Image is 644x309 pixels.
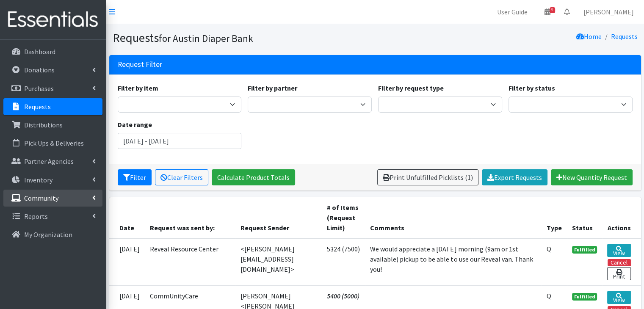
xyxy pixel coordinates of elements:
td: Reveal Resource Center [145,238,235,286]
th: Type [542,197,567,238]
a: New Quantity Request [551,169,633,185]
a: View [607,291,630,304]
a: Partner Agencies [3,153,102,170]
abbr: Quantity [547,245,551,253]
a: Distributions [3,116,102,133]
a: [PERSON_NAME] [577,3,641,20]
th: Request Sender [235,197,322,238]
td: We would appreciate a [DATE] morning (9am or 1st available) pickup to be able to use our Reveal v... [365,238,541,286]
label: Filter by item [118,83,158,93]
h1: Requests [113,30,372,45]
a: User Guide [490,3,534,20]
a: Donations [3,61,102,78]
p: My Organization [24,230,72,239]
a: Print Unfulfilled Picklists (1) [377,169,478,185]
a: Pick Ups & Deliveries [3,135,102,152]
p: Donations [24,66,55,74]
span: Fulfilled [572,293,597,301]
label: Filter by partner [248,83,297,93]
td: [DATE] [109,238,145,286]
td: <[PERSON_NAME][EMAIL_ADDRESS][DOMAIN_NAME]> [235,238,322,286]
a: 9 [538,3,557,20]
th: Request was sent by: [145,197,235,238]
a: Print [607,267,630,280]
p: Inventory [24,176,53,184]
h3: Request Filter [118,60,162,69]
small: for Austin Diaper Bank [159,32,253,44]
a: Community [3,190,102,207]
p: Pick Ups & Deliveries [24,139,84,147]
th: # of Items (Request Limit) [322,197,365,238]
p: Requests [24,102,51,111]
a: My Organization [3,226,102,243]
button: Cancel [608,259,631,266]
th: Actions [602,197,641,238]
th: Comments [365,197,541,238]
th: Status [567,197,603,238]
a: Inventory [3,171,102,188]
a: Export Requests [482,169,547,185]
a: Home [576,32,602,41]
a: Calculate Product Totals [212,169,295,185]
p: Reports [24,212,48,221]
button: Filter [118,169,152,185]
img: HumanEssentials [3,6,102,34]
label: Filter by status [509,83,555,93]
p: Distributions [24,121,63,129]
p: Community [24,194,58,202]
span: 9 [550,7,555,13]
a: Reports [3,208,102,225]
abbr: Quantity [547,292,551,300]
a: Purchases [3,80,102,97]
th: Date [109,197,145,238]
a: Clear Filters [155,169,208,185]
a: Requests [3,98,102,115]
td: 5324 (7500) [322,238,365,286]
p: Purchases [24,84,54,93]
span: Fulfilled [572,246,597,254]
p: Partner Agencies [24,157,74,166]
input: January 1, 2011 - December 31, 2011 [118,133,242,149]
label: Filter by request type [378,83,444,93]
a: Dashboard [3,43,102,60]
p: Dashboard [24,47,55,56]
label: Date range [118,119,152,130]
a: Requests [611,32,638,41]
a: View [607,244,630,257]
